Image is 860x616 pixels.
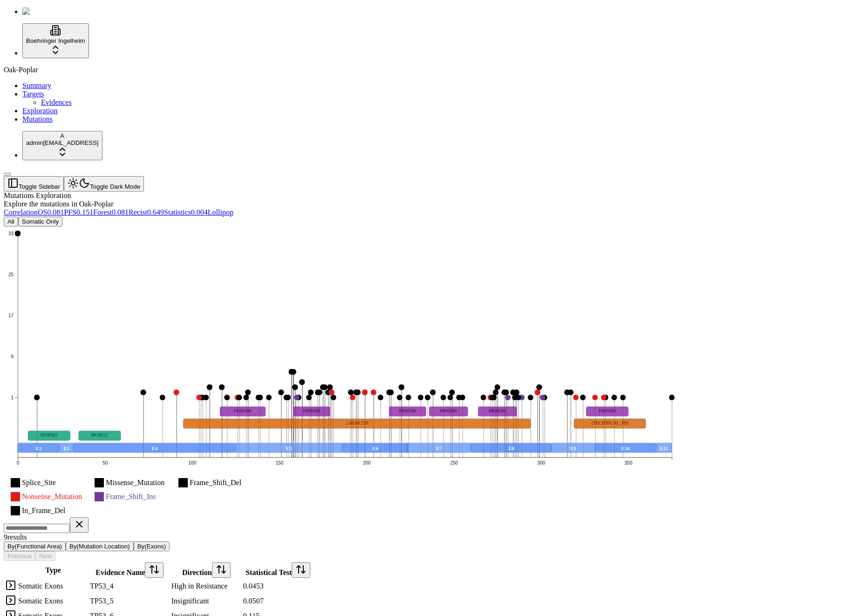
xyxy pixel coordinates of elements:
[570,445,576,451] text: E9
[489,408,506,413] text: PR00386
[4,541,66,551] button: By(Functional Area)
[11,354,14,359] text: 9
[234,408,251,413] text: PR00386
[621,445,630,451] text: E10
[64,176,144,192] button: Toggle Dark Mode
[106,479,164,486] text: Missense_Mutation
[11,395,14,400] text: 1
[450,460,458,465] text: 250
[660,445,668,451] text: E11
[436,445,442,451] text: E7
[8,313,14,318] text: 17
[129,208,164,216] a: Recist0.649
[22,90,44,98] a: Targets
[189,460,197,465] text: 100
[537,460,545,465] text: 300
[4,533,27,541] span: 9 result s
[17,460,20,465] text: 0
[93,208,112,216] span: Forest
[18,582,88,590] div: Somatic Exons
[346,420,368,425] text: 2.60.40.720
[90,562,170,578] div: Evidence Name
[372,445,378,451] text: E6
[22,23,89,58] button: Boehringer Ingelheim
[8,272,14,277] text: 25
[41,98,72,106] a: Evidences
[18,217,62,225] a: Somatic Only
[112,208,129,216] span: 0.081476909490511
[4,208,38,216] a: Correlation
[102,460,108,465] text: 50
[26,139,43,146] span: admin
[22,115,53,123] a: Mutations
[276,460,284,465] text: 150
[625,460,633,465] text: 350
[22,493,82,500] text: Nonsense_Mutation
[243,562,313,578] div: Statistical Test
[18,562,89,578] th: Type
[164,208,208,216] a: Statistics0.004
[66,541,134,551] button: By(Mutation Location)
[363,460,371,465] text: 200
[4,176,64,192] button: Toggle Sidebar
[76,208,93,216] span: 0.150971730303544
[4,200,767,208] div: Explore the mutations in Oak-Poplar
[599,408,616,413] text: PR00386
[18,217,62,226] button: Somatic Only
[164,208,191,216] span: Statistics
[63,445,69,451] text: E3
[60,132,64,139] span: A
[64,208,93,216] a: PFS0.151
[4,217,18,226] button: All
[91,432,108,438] text: PF18521
[35,551,55,561] button: Next
[22,107,58,115] a: Exploration
[440,408,457,413] text: PR00386
[22,131,102,160] button: Aadmin[EMAIL_ADDRESS]
[41,432,57,438] text: PF08563
[106,493,156,500] text: Frame_Shift_Ins
[171,582,228,590] span: High in Resistance
[4,66,856,74] div: Oak-Poplar
[4,192,767,200] div: Mutations Exploration
[243,597,313,605] div: 0.0507
[8,231,14,236] text: 33
[22,82,51,89] span: Summary
[286,445,292,451] text: E5
[592,420,628,425] text: [TECHNICAL_ID]
[22,506,66,514] text: In_Frame_Del
[151,445,157,451] text: E4
[90,597,170,605] div: TP53_5
[38,208,47,216] span: OS
[26,37,85,44] span: Boehringer Ingelheim
[43,139,98,146] span: [EMAIL_ADDRESS]
[90,582,170,590] div: TP53_4
[4,551,35,561] button: Previous
[171,597,209,605] span: Insignificant
[190,479,242,486] text: Frame_Shift_Del
[22,479,56,487] text: Splice_Site
[243,582,313,590] div: 0.0453
[147,208,164,216] span: 0.648792018420802
[36,445,42,451] text: E2
[134,541,170,551] button: By(Exons)
[171,562,241,578] div: Direction
[22,7,58,16] img: Numenos
[303,408,320,413] text: PR00386
[508,445,514,451] text: E8
[208,208,233,216] a: Lollipop
[64,208,76,216] span: PFS
[18,597,88,605] div: Somatic Exons
[129,208,147,216] span: Recist
[399,408,416,413] text: PR00386
[191,208,208,216] span: 0.00391
[38,208,64,216] a: OS0.081
[4,217,18,225] a: All
[93,208,129,216] a: Forest0.081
